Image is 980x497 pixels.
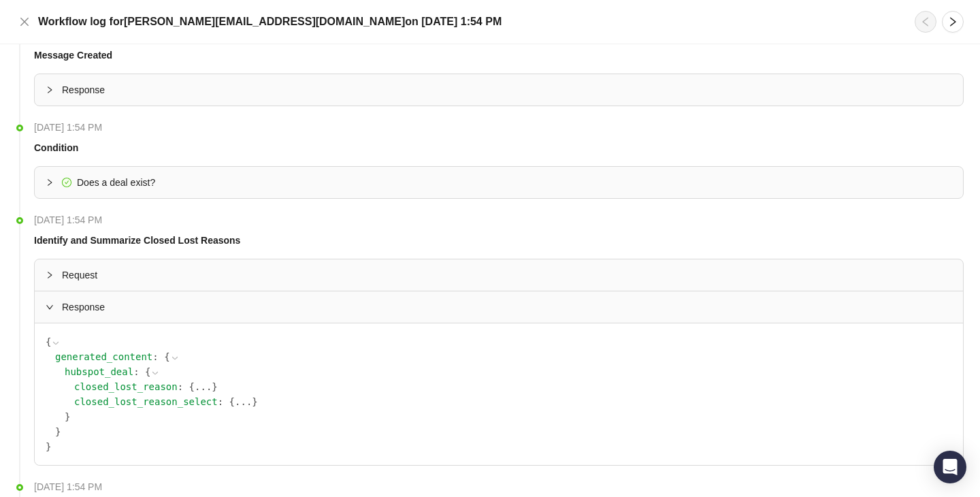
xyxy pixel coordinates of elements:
span: } [252,396,257,407]
span: close [19,16,30,27]
span: collapsed [46,86,54,94]
span: expanded [46,303,54,311]
span: [DATE] 1:54 PM [34,212,109,227]
strong: Condition [34,142,78,153]
div: : [74,394,952,409]
div: : [65,364,952,424]
span: hubspot_deal [65,366,133,377]
span: generated_content [55,351,152,362]
button: ... [195,379,212,394]
span: [DATE] 1:54 PM [34,479,109,494]
span: } [65,411,70,422]
span: collapsed [46,178,54,187]
span: Does a deal exist? [77,177,155,188]
strong: Message Created [34,50,112,61]
span: { [145,366,150,377]
button: ... [235,394,252,409]
span: Response [62,300,952,315]
strong: Identify and Summarize Closed Lost Reasons [34,235,240,246]
span: { [46,336,51,347]
span: { [189,381,195,392]
span: Request [62,268,952,283]
div: : [74,379,952,394]
div: Open Intercom Messenger [934,451,966,483]
span: } [46,441,51,452]
span: { [164,351,169,362]
span: [DATE] 1:54 PM [34,120,109,135]
span: check-circle [62,178,71,187]
span: } [55,426,61,437]
span: } [212,381,217,392]
span: { [229,396,235,407]
h5: Workflow log for [PERSON_NAME][EMAIL_ADDRESS][DOMAIN_NAME] on [DATE] 1:54 PM [38,14,502,30]
button: Close [16,14,33,30]
span: collapsed [46,271,54,279]
span: Response [62,82,952,97]
span: closed_lost_reason [74,381,178,392]
span: closed_lost_reason_select [74,396,218,407]
span: right [947,16,958,27]
div: : [55,349,952,439]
